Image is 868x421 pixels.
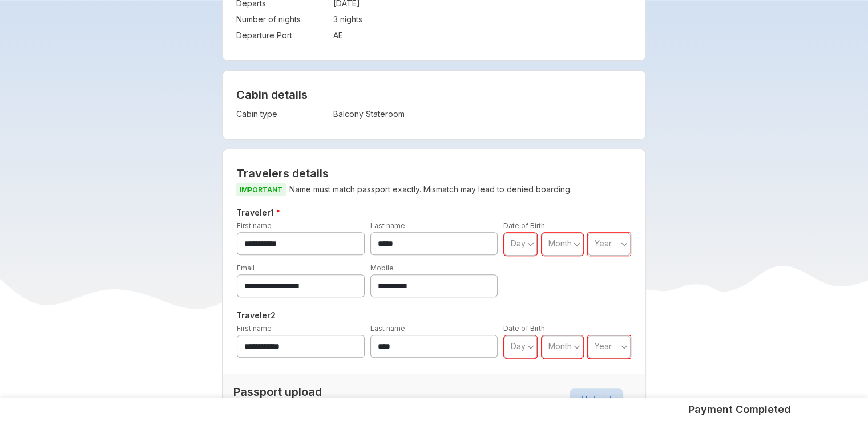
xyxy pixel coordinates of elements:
[236,88,632,102] h4: Cabin details
[574,238,580,250] svg: angle down
[527,238,534,250] svg: angle down
[328,106,333,122] td: :
[237,264,255,272] label: Email
[237,324,272,333] label: First name
[621,238,628,250] svg: angle down
[570,388,623,411] button: Upload
[237,221,272,230] label: First name
[233,385,423,399] h2: Passport upload
[370,324,405,333] label: Last name
[328,27,333,43] td: :
[234,206,634,220] h5: Traveler 1
[333,27,632,43] td: AE
[236,106,328,122] td: Cabin type
[595,238,612,248] span: Year
[621,341,628,353] svg: angle down
[328,11,333,27] td: :
[548,341,572,351] span: Month
[333,11,632,27] td: 3 nights
[503,221,545,230] label: Date of Birth
[236,183,286,196] span: IMPORTANT
[688,403,791,416] h5: Payment Completed
[236,11,328,27] td: Number of nights
[503,324,545,333] label: Date of Birth
[574,341,580,353] svg: angle down
[595,341,612,351] span: Year
[370,221,405,230] label: Last name
[234,309,634,322] h5: Traveler 2
[236,167,632,180] h2: Travelers details
[236,183,632,197] p: Name must match passport exactly. Mismatch may lead to denied boarding.
[333,106,543,122] td: Balcony Stateroom
[548,238,572,248] span: Month
[527,341,534,353] svg: angle down
[511,238,526,248] span: Day
[236,27,328,43] td: Departure Port
[511,341,526,351] span: Day
[370,264,394,272] label: Mobile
